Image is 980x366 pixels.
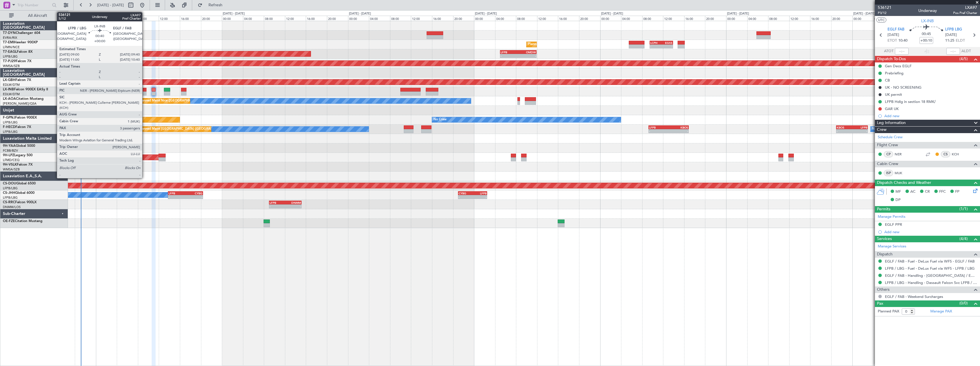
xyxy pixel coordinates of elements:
a: LFPB/LBG [3,186,18,190]
div: Planned Maint Nice ([GEOGRAPHIC_DATA]) [139,97,203,105]
a: [PERSON_NAME]/QSA [3,101,37,106]
div: AOG Maint Paris ([GEOGRAPHIC_DATA]) [63,115,123,124]
div: Planned Maint [GEOGRAPHIC_DATA] [528,40,583,49]
span: Crew [877,127,887,133]
div: 08:00 [390,16,411,21]
div: 12:00 [537,16,558,21]
a: LFMD/CEQ [3,158,19,162]
a: EVRA/RIX [3,36,17,40]
div: 20:00 Z [75,129,100,133]
div: 04:00 [873,16,894,21]
input: Trip Number [17,1,50,9]
a: Manage Services [878,244,906,249]
div: - [285,205,301,208]
div: 04:00 [117,16,138,21]
div: KSEA [74,126,99,129]
div: - [852,129,867,133]
a: MUK [895,170,907,176]
span: CS-DOU [3,182,16,185]
div: 08:00 [642,16,663,21]
div: DNMM [285,201,301,204]
a: T7-PJ29Falcon 7X [3,60,31,63]
div: 20:00 [75,16,96,21]
div: CB [885,78,890,83]
div: LCPH [650,41,661,44]
span: Dispatch To-Dos [877,56,906,62]
span: (4/5) [959,56,968,62]
div: 00:00 [222,16,243,21]
span: P3/12 [878,11,891,15]
span: Dispatch [877,251,893,258]
div: 00:00 [96,16,117,21]
span: FFC [939,189,946,195]
div: 00:00 [852,16,873,21]
div: 16:00 [180,16,201,21]
a: LFPB/LBG [3,120,18,125]
span: Refresh [204,3,228,7]
span: Flight Crew [877,142,898,149]
div: No Crew [872,125,885,133]
div: 16:00 [810,16,831,21]
a: T7-EMIHawker 900XP [3,41,38,44]
div: KBOS [837,126,852,129]
a: Manage Permits [878,214,905,220]
span: (4/4) [959,236,968,242]
a: T7-DYNChallenger 604 [3,31,40,35]
span: Dispatch Checks and Weather [877,180,931,186]
span: CR [925,189,930,195]
a: DNMM/LOS [3,205,21,209]
div: ISP [884,170,893,176]
span: 11:25 [945,38,954,44]
div: Unplanned Maint [GEOGRAPHIC_DATA] ([GEOGRAPHIC_DATA]) [24,50,118,58]
a: LFMN/NCE [3,45,20,49]
span: Leg Information [877,120,906,126]
span: 536121 [878,5,891,11]
div: 00:00 [600,16,621,21]
div: 04:00 [369,16,390,21]
div: Planned Maint [GEOGRAPHIC_DATA] ([GEOGRAPHIC_DATA]) [139,125,229,133]
span: (1/1) [959,206,968,212]
span: [DATE] [887,32,899,38]
div: GAR UK [885,106,899,111]
div: CS [941,151,950,157]
a: KCH [952,152,965,157]
div: CYBG [459,192,473,195]
div: Underway [918,8,937,14]
div: LFPB [473,192,487,195]
div: OMDW [518,50,536,54]
a: WMSA/SZB [3,167,20,172]
div: 08:00 [516,16,537,21]
div: CP [884,151,893,157]
a: 9H-YAAGlobal 5000 [3,144,35,148]
span: 00:45 [922,31,931,37]
div: 20:00 [831,16,852,21]
div: LFPB [649,126,669,129]
div: 04:00 [495,16,516,21]
div: KBOS [668,126,688,129]
div: - [661,45,672,48]
div: LFPB [852,126,867,129]
div: Add new [884,229,977,234]
div: [DATE] - [DATE] [349,11,371,16]
a: CS-DOUGlobal 6500 [3,182,36,185]
a: LX-INBFalcon 900EX EASy II [3,88,48,91]
a: LFPB / LBG - Handling - Dassault Falcon Svc LFPB / LBG [885,280,977,285]
div: 00:00 [726,16,747,21]
div: [DATE] - [DATE] [223,11,245,16]
div: UK - NO SCREENING [885,85,921,90]
span: AC [910,189,915,195]
span: 9H-VSLK [3,163,17,166]
span: T7-PJ29 [3,60,16,63]
a: EDLW/DTM [3,92,20,96]
span: [DATE] [945,32,957,38]
span: FP [955,189,959,195]
a: LX-GBHFalcon 7X [3,78,31,82]
div: 16:00 [432,16,453,21]
a: LFPB/LBG [3,130,18,134]
a: LFPB / LBG - Fuel - DeLux Fuel via WFS - LFPB / LBG [885,266,975,271]
span: T7-EMI [3,41,14,44]
div: 12:00 [411,16,432,21]
div: 04:00 [747,16,768,21]
span: Others [877,286,889,293]
span: OE-FZE [3,219,15,223]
